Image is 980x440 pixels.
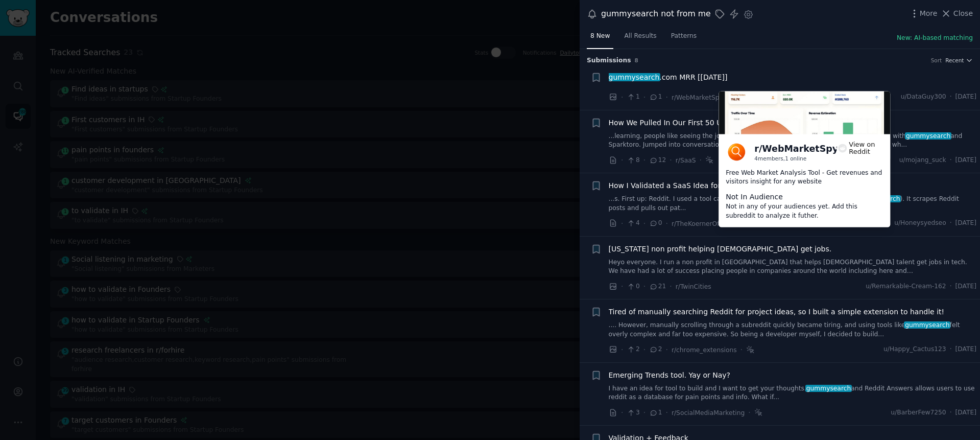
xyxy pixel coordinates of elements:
[649,219,662,228] span: 0
[609,258,977,276] a: Heyo everyone. I run a non profit in [GEOGRAPHIC_DATA] that helps [DEMOGRAPHIC_DATA] talent get j...
[643,92,646,103] span: ·
[609,72,728,83] a: gummysearch.com MRR [[DATE]]
[670,281,672,292] span: ·
[609,307,945,317] a: Tired of manually searching Reddit for project ideas, so I built a simple extension to handle it!
[950,219,952,228] span: ·
[950,156,952,165] span: ·
[621,155,623,166] span: ·
[953,8,973,19] span: Close
[805,385,852,392] span: gummysearch
[643,407,646,418] span: ·
[672,409,745,416] span: r/SocialMediaMarketing
[941,8,973,19] button: Close
[621,407,623,418] span: ·
[666,218,668,229] span: ·
[609,180,873,191] a: How I Validated a SaaS Idea for $20 Without Writing a Single Line of Code
[609,195,977,213] a: ...s. First up: Reddit. I used a tool called [gummysearch]([URL][DOMAIN_NAME]gummysearch). It scr...
[726,168,883,186] p: Free Web Market Analysis Tool - Get revenues and visitors insight for any website
[609,370,731,381] a: Emerging Trends tool. Yay or Nay?
[666,344,668,355] span: ·
[620,28,660,49] a: All Results
[643,344,646,355] span: ·
[649,345,662,354] span: 2
[621,218,623,229] span: ·
[699,155,701,166] span: ·
[909,8,938,19] button: More
[676,157,696,164] span: r/SaaS
[955,156,976,165] span: [DATE]
[754,155,806,162] div: 4 members, 1 online
[945,57,973,64] button: Recent
[621,92,623,103] span: ·
[950,408,952,418] span: ·
[608,73,660,81] span: gummysearch
[627,408,639,418] span: 3
[587,28,613,49] a: 8 New
[627,345,639,354] span: 2
[866,282,946,291] span: u/Remarkable-Cream-162
[621,344,623,355] span: ·
[740,344,743,355] span: ·
[672,220,730,227] span: r/TheKoernerOffice
[931,57,942,64] div: Sort
[955,219,976,228] span: [DATE]
[590,32,610,41] span: 8 New
[955,92,976,102] span: [DATE]
[609,118,737,128] a: How We Pulled In Our First 50 Users
[649,408,662,418] span: 1
[726,192,883,202] dt: Not In Audience
[635,57,638,63] span: 8
[666,92,668,103] span: ·
[643,281,646,292] span: ·
[676,283,711,290] span: r/TwinCities
[899,156,946,165] span: u/mojang_suck
[955,282,976,291] span: [DATE]
[621,281,623,292] span: ·
[670,155,672,166] span: ·
[894,219,946,228] span: u/Honeysyedseo
[901,92,946,102] span: u/DataGuy300
[609,384,977,402] a: I have an idea for tool to build and I want to get your thoughts.gummysearchand Reddit Answers al...
[754,142,838,155] div: r/ WebMarketSpy
[719,91,890,134] img: WebMarketSpy
[920,8,938,19] span: More
[748,407,750,418] span: ·
[671,32,697,41] span: Patterns
[587,56,631,65] span: Submission s
[609,244,832,254] a: [US_STATE] non profit helping [DEMOGRAPHIC_DATA] get jobs.
[883,345,946,354] span: u/Happy_Cactus123
[950,345,952,354] span: ·
[726,142,747,163] img: WebMarketSpy
[904,321,950,329] span: gummysearch
[624,32,656,41] span: All Results
[726,202,883,220] dd: Not in any of your audiences yet. Add this subreddit to analyze it futher.
[649,92,662,102] span: 1
[955,408,976,418] span: [DATE]
[667,28,700,49] a: Patterns
[672,94,723,101] span: r/WebMarketSpy
[955,345,976,354] span: [DATE]
[609,72,728,83] span: .com MRR [[DATE]]
[649,156,666,165] span: 12
[950,92,952,102] span: ·
[627,282,639,291] span: 0
[672,346,737,354] span: r/chrome_extensions
[643,155,646,166] span: ·
[627,156,639,165] span: 8
[905,132,951,140] span: gummysearch
[891,408,946,418] span: u/BarberFew7250
[945,57,964,64] span: Recent
[666,407,668,418] span: ·
[897,34,973,43] button: New: AI-based matching
[649,282,666,291] span: 21
[627,92,639,102] span: 1
[609,321,977,339] a: .... However, manually scrolling through a subreddit quickly became tiring, and using tools likeg...
[609,132,977,150] a: ...learning, people like seeing the journey. Hung out in the right communities. Found them withgu...
[601,8,711,20] div: gummysearch not from me
[627,219,639,228] span: 4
